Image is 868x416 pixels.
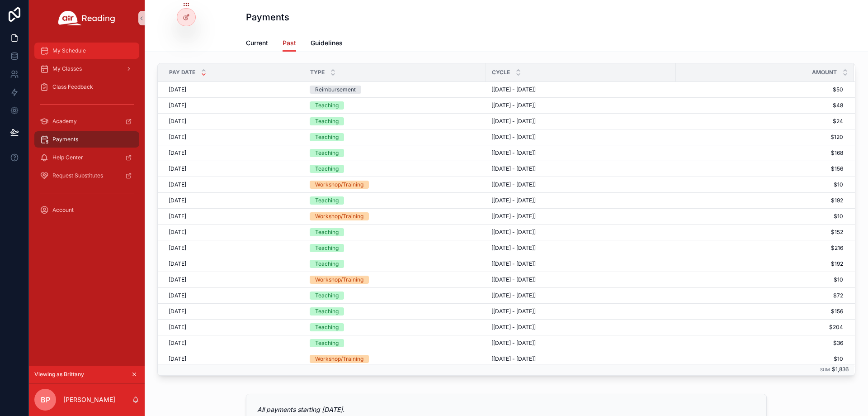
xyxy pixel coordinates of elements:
span: $72 [676,292,843,299]
span: $152 [676,229,843,236]
span: [[DATE] - [DATE]] [491,102,536,109]
span: Payments [52,136,78,143]
span: $192 [676,260,843,268]
h1: Payments [246,11,289,24]
div: Reimbursement [315,86,356,94]
span: Class Feedback [52,83,93,91]
span: [[DATE] - [DATE]] [491,197,536,204]
span: [[DATE] - [DATE]] [491,134,536,141]
a: My Schedule [34,43,139,59]
span: [[DATE] - [DATE]] [491,213,536,220]
span: [[DATE] - [DATE]] [491,244,536,252]
span: Help Center [52,154,83,161]
div: Teaching [315,244,339,252]
a: Current [246,35,268,53]
div: Workshop/Training [315,212,363,220]
div: Workshop/Training [315,276,363,284]
em: All payments starting [DATE]. [257,406,344,413]
span: Pay Date [169,69,195,76]
span: [DATE] [169,260,186,268]
span: [DATE] [169,324,186,331]
span: Guidelines [311,38,343,48]
span: $156 [676,308,843,315]
div: Teaching [315,101,339,110]
span: [[DATE] - [DATE]] [491,229,536,236]
span: $156 [676,165,843,172]
span: [DATE] [169,118,186,125]
span: Request Substitutes [52,172,103,179]
div: scrollable content [29,36,145,230]
span: $48 [676,102,843,109]
span: [[DATE] - [DATE]] [491,355,536,363]
div: Teaching [315,165,339,173]
span: [[DATE] - [DATE]] [491,86,536,93]
span: [[DATE] - [DATE]] [491,165,536,172]
span: [DATE] [169,165,186,172]
a: Payments [34,131,139,148]
span: [DATE] [169,276,186,283]
span: Account [52,206,74,214]
span: $1,836 [832,366,849,373]
span: [DATE] [169,213,186,220]
span: Viewing as Brittany [34,371,84,378]
span: [[DATE] - [DATE]] [491,181,536,188]
div: Teaching [315,196,339,205]
a: Request Substitutes [34,167,139,184]
span: $216 [676,244,843,252]
span: [[DATE] - [DATE]] [491,149,536,157]
span: $168 [676,149,843,157]
span: [[DATE] - [DATE]] [491,339,536,347]
span: Amount [812,69,837,76]
a: Help Center [34,149,139,166]
span: [DATE] [169,292,186,299]
div: Teaching [315,323,339,331]
span: $192 [676,197,843,204]
span: Current [246,38,268,48]
span: BP [41,394,50,405]
span: $36 [676,339,843,347]
span: [DATE] [169,149,186,157]
div: Teaching [315,292,339,300]
span: $10 [676,181,843,188]
span: $120 [676,134,843,141]
span: $24 [676,118,843,125]
div: Teaching [315,117,339,125]
span: [DATE] [169,86,186,93]
span: [DATE] [169,181,186,188]
div: Teaching [315,133,339,141]
span: [DATE] [169,197,186,204]
span: My Schedule [52,47,86,54]
span: $10 [676,355,843,363]
span: Cycle [492,69,510,76]
div: Workshop/Training [315,355,363,363]
span: [DATE] [169,308,186,315]
span: [[DATE] - [DATE]] [491,118,536,125]
a: Account [34,202,139,218]
span: [[DATE] - [DATE]] [491,292,536,299]
span: $10 [676,276,843,283]
div: Workshop/Training [315,181,363,189]
a: Past [283,35,296,52]
span: $10 [676,213,843,220]
span: [DATE] [169,339,186,347]
span: [DATE] [169,355,186,363]
p: [PERSON_NAME] [63,395,115,404]
span: $50 [676,86,843,93]
a: Academy [34,113,139,129]
a: My Classes [34,61,139,77]
a: Guidelines [311,35,343,53]
span: [[DATE] - [DATE]] [491,276,536,283]
a: Class Feedback [34,79,139,95]
span: [[DATE] - [DATE]] [491,324,536,331]
div: Teaching [315,260,339,268]
span: [[DATE] - [DATE]] [491,308,536,315]
img: App logo [58,11,115,25]
div: Teaching [315,339,339,347]
span: [DATE] [169,102,186,109]
span: [DATE] [169,244,186,252]
span: [DATE] [169,134,186,141]
div: Teaching [315,228,339,236]
span: Past [283,38,296,48]
small: Sum [820,367,830,372]
span: [[DATE] - [DATE]] [491,260,536,268]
